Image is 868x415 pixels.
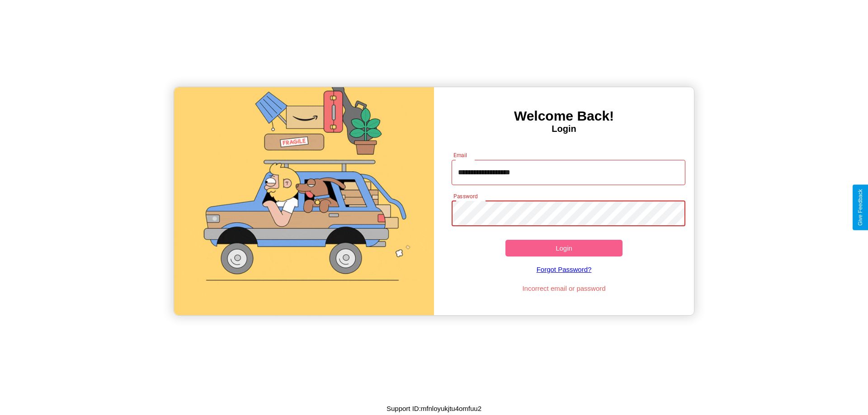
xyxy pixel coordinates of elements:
[387,402,481,415] p: Support ID: mfnloyukjtu4omfuu2
[434,108,694,124] h3: Welcome Back!
[174,87,434,315] img: gif
[453,192,477,200] label: Password
[505,240,623,256] button: Login
[453,151,467,159] label: Email
[434,124,694,134] h4: Login
[857,189,863,226] div: Give Feedback
[447,282,681,294] p: Incorrect email or password
[447,256,681,282] a: Forgot Password?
